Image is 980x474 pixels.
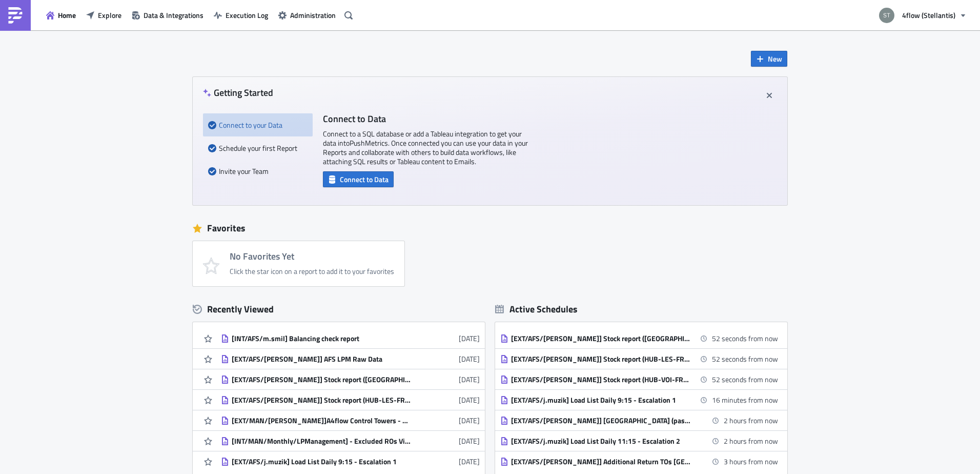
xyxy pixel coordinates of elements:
a: [EXT/AFS/j.muzik] Load List Daily 9:15 - Escalation 1[DATE] [221,451,480,471]
span: Connect to Data [340,174,389,185]
button: Explore [81,7,127,23]
div: [INT/AFS/m.smil] Balancing check report [232,334,411,343]
a: [EXT/AFS/[PERSON_NAME]] Stock report (HUB-LES-FR13)[DATE] [221,390,480,410]
time: 2025-10-15 11:00 [724,415,778,426]
a: [INT/MAN/Monthly/LPManagement] - Excluded ROs Vigo[DATE] [221,431,480,451]
div: Click the star icon on a report to add it to your favorites [230,267,394,276]
div: [INT/MAN/Monthly/LPManagement] - Excluded ROs Vigo [232,437,411,446]
time: 2025-10-15 12:00 [724,456,778,467]
h4: No Favorites Yet [230,251,394,262]
div: [EXT/AFS/[PERSON_NAME]] Stock report (HUB-LES-FR13) [232,396,411,405]
div: [EXT/AFS/j.muzik] Load List Daily 9:15 - Escalation 1 [511,396,690,405]
a: [EXT/AFS/[PERSON_NAME]] Stock report ([GEOGRAPHIC_DATA] hubs)[DATE] [221,369,480,389]
img: Avatar [878,7,895,24]
a: [EXT/AFS/[PERSON_NAME]] Stock report (HUB-LES-FR13)52 seconds from now [500,349,778,369]
h4: Getting Started [203,87,273,98]
div: [EXT/AFS/[PERSON_NAME]] Stock report (HUB-VOI-FR23) [511,375,690,384]
span: Execution Log [226,10,268,21]
span: Home [58,10,76,21]
time: 2025-10-08T12:32:28Z [459,374,480,385]
a: [EXT/AFS/j.muzik] Load List Daily 11:15 - Escalation 22 hours from now [500,431,778,451]
div: Recently Viewed [193,302,485,317]
h4: Connect to Data [323,113,528,124]
button: Execution Log [209,7,273,23]
div: Favorites [193,221,787,236]
div: Active Schedules [495,303,578,315]
time: 2025-10-12T14:42:01Z [459,333,480,344]
span: Administration [290,10,336,21]
div: [EXT/AFS/[PERSON_NAME]] Stock report ([GEOGRAPHIC_DATA] hubs) [232,375,411,384]
button: Administration [273,7,341,23]
time: 2025-10-07T07:25:53Z [459,415,480,426]
span: 4flow (Stellantis) [902,10,955,21]
a: [EXT/AFS/[PERSON_NAME]] AFS LPM Raw Data[DATE] [221,349,480,369]
div: Invite your Team [208,160,308,183]
button: 4flow (Stellantis) [873,4,972,27]
time: 2025-10-08T12:32:09Z [459,394,480,405]
time: 2025-10-15 09:00 [712,353,778,364]
span: Data & Integrations [144,10,203,21]
div: [EXT/AFS/[PERSON_NAME]] AFS LPM Raw Data [232,354,411,364]
span: Explore [98,10,121,21]
a: [EXT/AFS/[PERSON_NAME]] Stock report ([GEOGRAPHIC_DATA] hubs)52 seconds from now [500,328,778,348]
div: [EXT/AFS/[PERSON_NAME]] Additional Return TOs [GEOGRAPHIC_DATA] [511,457,690,466]
time: 2025-10-15 09:15 [712,394,778,405]
time: 2025-10-15 09:00 [712,333,778,344]
span: New [768,53,782,64]
div: Schedule your first Report [208,136,308,160]
div: [EXT/AFS/[PERSON_NAME]] [GEOGRAPHIC_DATA] (past 24h) [511,416,690,425]
time: 2025-10-10T13:11:39Z [459,353,480,364]
a: [EXT/AFS/[PERSON_NAME]] Additional Return TOs [GEOGRAPHIC_DATA]3 hours from now [500,451,778,471]
div: Connect to your Data [208,113,308,136]
time: 2025-10-15 09:00 [712,374,778,385]
time: 2025-10-15 11:15 [724,436,778,446]
div: [EXT/AFS/j.muzik] Load List Daily 11:15 - Escalation 2 [511,437,690,446]
div: [EXT/AFS/[PERSON_NAME]] Stock report ([GEOGRAPHIC_DATA] hubs) [511,334,690,343]
p: Connect to a SQL database or add a Tableau integration to get your data into PushMetrics . Once c... [323,129,528,166]
img: PushMetrics [7,7,24,24]
a: [INT/AFS/m.smil] Balancing check report[DATE] [221,328,480,348]
time: 2025-10-02T07:40:56Z [459,456,480,467]
div: [EXT/AFS/j.muzik] Load List Daily 9:15 - Escalation 1 [232,457,411,466]
div: [EXT/AFS/[PERSON_NAME]] Stock report (HUB-LES-FR13) [511,354,690,364]
div: [EXT/MAN/[PERSON_NAME]]A4flow Control Towers - Monthly all ticket Report [232,416,411,425]
a: [EXT/MAN/[PERSON_NAME]]A4flow Control Towers - Monthly all ticket Report[DATE] [221,410,480,430]
a: [EXT/AFS/[PERSON_NAME]] Stock report (HUB-VOI-FR23)52 seconds from now [500,369,778,389]
a: [EXT/AFS/[PERSON_NAME]] [GEOGRAPHIC_DATA] (past 24h)2 hours from now [500,410,778,430]
button: Connect to Data [323,171,394,187]
a: [EXT/AFS/j.muzik] Load List Daily 9:15 - Escalation 116 minutes from now [500,390,778,410]
time: 2025-10-03T10:57:37Z [459,436,480,446]
a: Connect to Data [323,173,394,184]
button: Home [41,7,81,23]
button: Data & Integrations [127,7,209,23]
button: New [751,51,787,67]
